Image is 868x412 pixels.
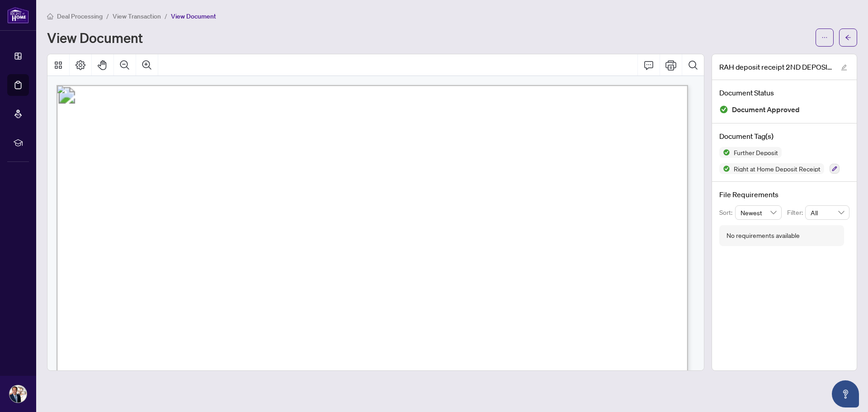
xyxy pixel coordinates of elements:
[7,7,29,24] img: logo
[845,34,851,41] span: arrow-left
[841,64,847,71] span: edit
[726,231,800,241] div: No requirements available
[719,163,730,174] img: Status Icon
[719,147,730,158] img: Status Icon
[719,208,735,218] p: Sort:
[821,34,828,41] span: ellipsis
[719,105,728,114] img: Document Status
[165,11,167,21] li: /
[719,131,849,142] h4: Document Tag(s)
[730,166,824,172] span: Right at Home Deposit Receipt
[57,12,103,20] span: Deal Processing
[171,12,216,20] span: View Document
[811,206,844,219] span: All
[9,385,27,403] img: Profile Icon
[113,12,161,20] span: View Transaction
[832,380,859,407] button: Open asap
[732,104,800,116] span: Document Approved
[47,13,53,19] span: home
[719,189,849,200] h4: File Requirements
[741,206,777,219] span: Newest
[719,62,832,72] span: RAH deposit receipt 2ND DEPOSIT RECEIPT.pdf
[719,87,849,98] h4: Document Status
[47,30,143,45] h1: View Document
[730,149,782,156] span: Further Deposit
[787,208,805,218] p: Filter:
[106,11,109,21] li: /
